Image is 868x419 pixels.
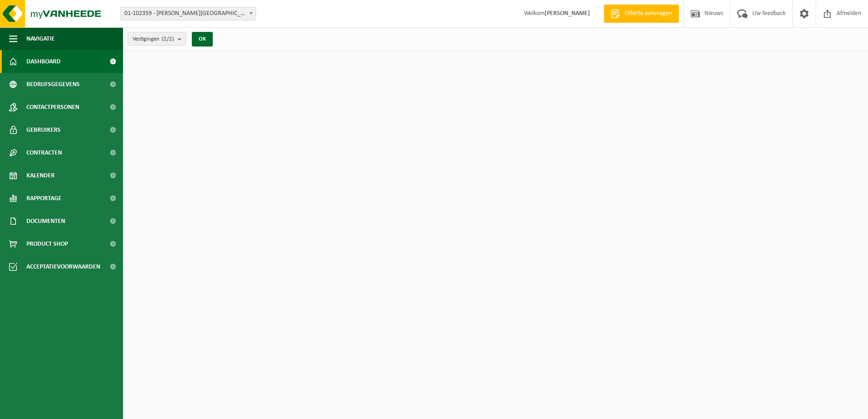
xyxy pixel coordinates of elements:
[121,7,256,20] span: 01-102359 - CHARLES KESTELEYN - GENT
[26,119,61,141] span: Gebruikers
[604,5,679,23] a: Offerte aanvragen
[26,233,68,255] span: Product Shop
[26,141,62,164] span: Contracten
[26,50,61,73] span: Dashboard
[26,27,55,50] span: Navigatie
[26,210,65,233] span: Documenten
[26,164,55,187] span: Kalender
[128,32,186,46] button: Vestigingen(2/2)
[192,32,213,47] button: OK
[26,96,79,119] span: Contactpersonen
[133,32,174,46] span: Vestigingen
[26,255,100,278] span: Acceptatievoorwaarden
[120,7,256,21] span: 01-102359 - CHARLES KESTELEYN - GENT
[26,187,62,210] span: Rapportage
[544,10,590,17] strong: [PERSON_NAME]
[622,9,674,18] span: Offerte aanvragen
[26,73,80,96] span: Bedrijfsgegevens
[162,36,174,42] count: (2/2)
